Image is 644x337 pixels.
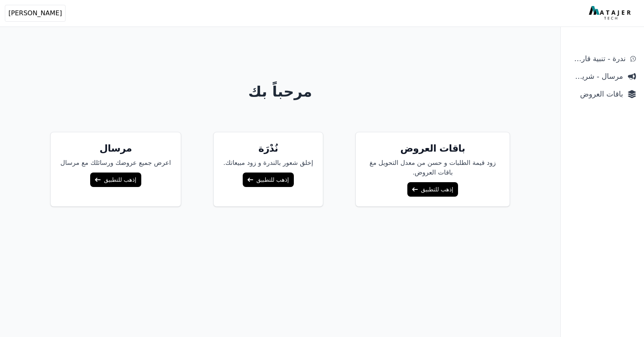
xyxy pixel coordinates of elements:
a: إذهب للتطبيق [90,173,141,187]
h5: باقات العروض [365,142,500,155]
a: إذهب للتطبيق [243,173,293,187]
p: زود قيمة الطلبات و حسن من معدل التحويل مغ باقات العروض. [365,158,500,177]
h5: نُدْرَة [223,142,313,155]
h5: مرسال [60,142,171,155]
img: MatajerTech Logo [589,6,633,21]
p: اعرض جميع عروضك ورسائلك مع مرسال [60,158,171,168]
span: مرسال - شريط دعاية [569,71,623,82]
button: [PERSON_NAME] [5,5,66,22]
a: إذهب للتطبيق [407,182,458,197]
span: باقات العروض [569,88,623,100]
p: إخلق شعور بالندرة و زود مبيعاتك. [223,158,313,168]
span: ندرة - تنبية قارب علي النفاذ [569,53,625,64]
span: [PERSON_NAME] [8,8,62,18]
